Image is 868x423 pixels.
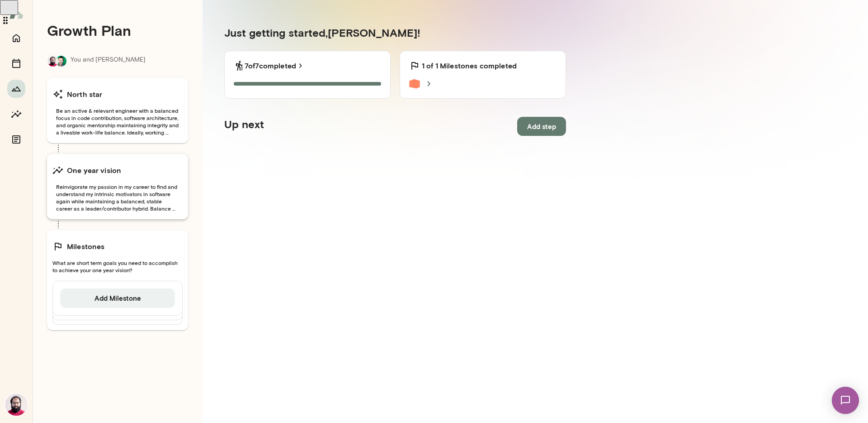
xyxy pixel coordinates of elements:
button: North starBe an active & relevant engineer with a balanced focus in code contribution, software a... [47,78,188,143]
button: Insights [7,105,25,123]
button: Add step [517,117,566,136]
img: Brian Lawrence [56,56,66,67]
h6: 1 of 1 Milestones completed [422,60,517,71]
h6: One year vision [67,165,121,176]
img: Adam Ranfelt [47,56,58,67]
h4: Growth Plan [47,22,188,39]
span: What are short term goals you need to accomplish to achieve your one year vision? [52,259,183,274]
button: Growth Plan [7,80,25,98]
h6: North star [67,89,103,100]
button: Home [7,29,25,47]
button: Add Milestone [60,288,175,308]
p: You and [PERSON_NAME] [71,55,146,67]
a: 7of7completed [245,60,305,71]
div: Add Milestone [52,281,183,315]
span: Be an active & relevant engineer with a balanced focus in code contribution, software architectur... [52,107,183,136]
h5: Just getting started, [PERSON_NAME] ! [224,25,566,40]
button: Sessions [7,54,25,72]
span: Reinvigorate my passion in my career to find and understand my intrinsic motivators in software a... [52,183,183,212]
button: One year visionReinvigorate my passion in my career to find and understand my intrinsic motivator... [47,154,188,219]
h6: Milestones [67,241,105,252]
h5: Up next [224,117,264,136]
button: Documents [7,130,25,149]
img: Adam Ranfelt [5,394,27,416]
